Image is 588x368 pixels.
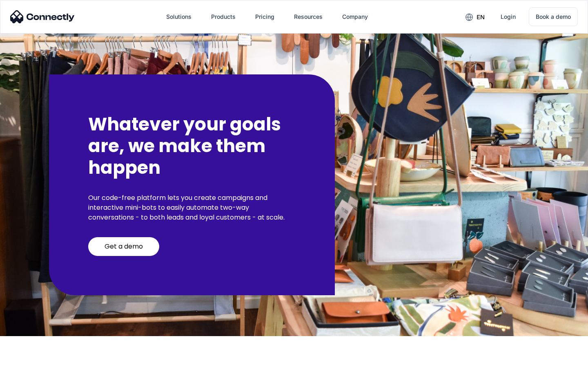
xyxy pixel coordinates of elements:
[342,11,368,22] div: Company
[88,114,296,178] h2: Whatever your goals are, we make them happen
[294,11,323,22] div: Resources
[249,7,281,27] a: Pricing
[336,7,374,27] div: Company
[459,11,491,23] div: en
[494,7,522,27] a: Login
[205,7,242,27] div: Products
[529,7,578,26] a: Book a demo
[16,354,49,365] ul: Language list
[88,193,296,222] p: Our code-free platform lets you create campaigns and interactive mini-bots to easily automate two...
[211,11,236,22] div: Products
[477,11,485,23] div: en
[255,11,274,22] div: Pricing
[88,237,159,256] a: Get a demo
[287,7,329,27] div: Resources
[105,242,143,251] div: Get a demo
[166,11,192,22] div: Solutions
[10,10,75,23] img: Connectly Logo
[501,11,516,22] div: Login
[160,7,198,27] div: Solutions
[8,354,49,365] aside: Language selected: English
